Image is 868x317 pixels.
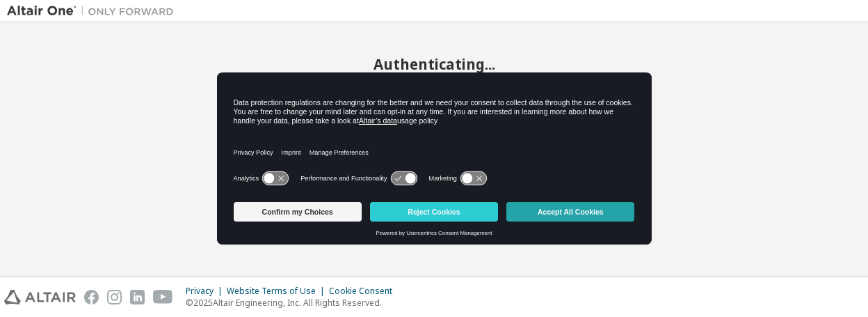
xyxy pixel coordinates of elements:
img: Altair One [7,4,181,18]
p: © 2025 Altair Engineering, Inc. All Rights Reserved. [186,297,401,309]
div: Website Terms of Use [227,286,329,297]
h2: Authenticating... [7,55,861,73]
div: Cookie Consent [329,286,401,297]
img: youtube.svg [153,290,173,304]
div: Privacy [186,286,227,297]
img: instagram.svg [107,290,122,304]
img: facebook.svg [84,290,99,304]
img: linkedin.svg [130,290,145,304]
img: altair_logo.svg [4,290,76,304]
